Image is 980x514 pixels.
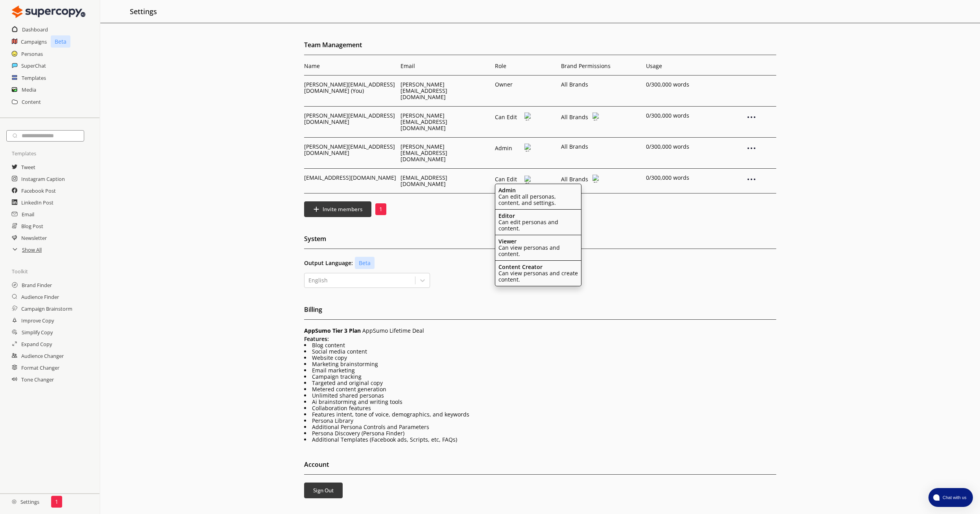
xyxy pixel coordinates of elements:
[524,112,531,120] img: Close
[304,459,776,475] h2: Account
[304,399,776,405] li: Ai brainstorming and writing tools
[21,315,54,326] a: Improve Copy
[304,411,776,418] li: Features intent, tone of voice, demographics, and keywords
[400,63,491,69] p: Email
[21,303,72,315] h2: Campaign Brainstorm
[304,392,776,399] li: Unlimited shared personas
[22,326,53,338] h2: Simplify Copy
[498,270,578,283] p: Can view personas and create content.
[561,63,642,69] p: Brand Permissions
[747,144,756,153] img: Close
[304,348,776,355] li: Social media content
[21,374,54,385] a: Tone Changer
[400,144,491,162] p: [PERSON_NAME][EMAIL_ADDRESS][DOMAIN_NAME]
[22,96,41,108] h2: Content
[304,483,343,498] button: Sign Out
[747,112,757,123] div: Remove Member
[21,362,59,374] a: Format Changer
[498,238,517,245] b: Viewer
[498,219,578,232] p: Can edit personas and content.
[304,335,329,343] b: Features:
[524,176,531,184] img: Close
[22,244,42,256] a: Show All
[524,144,531,151] img: Close
[304,361,776,367] li: Marketing brainstorming
[498,245,578,257] p: Can view personas and content.
[561,144,591,150] p: All Brands
[21,161,35,173] h2: Tweet
[304,437,776,443] li: Additional Templates (Facebook ads, Scripts, etc, FAQs)
[304,63,397,69] p: Name
[21,36,47,48] a: Campaigns
[747,112,756,122] img: Close
[21,220,43,232] a: Blog Post
[939,494,968,501] span: Chat with us
[21,197,54,208] a: LinkedIn Post
[495,176,522,182] p: Can Edit
[12,4,85,20] img: Close
[561,114,591,120] p: All Brands
[400,112,491,131] p: [PERSON_NAME][EMAIL_ADDRESS][DOMAIN_NAME]
[304,424,776,430] li: Additional Persona Controls and Parameters
[646,144,727,150] p: 0 /300,000 words
[12,499,17,504] img: Close
[21,338,52,350] a: Expand Copy
[304,144,397,156] p: [PERSON_NAME][EMAIL_ADDRESS][DOMAIN_NAME]
[928,488,973,507] button: atlas-launcher
[747,175,756,184] img: Close
[304,327,361,334] span: AppSumo Tier 3 Plan
[304,430,776,437] li: Persona Discovery (Persona Finder)
[498,186,516,194] b: Admin
[22,279,52,291] a: Brand Finder
[304,39,776,55] h2: Team Management
[304,201,371,217] button: Invite members
[21,48,43,60] a: Personas
[21,173,65,185] a: Instagram Caption
[304,81,397,94] p: [PERSON_NAME][EMAIL_ADDRESS][DOMAIN_NAME] (You)
[21,350,64,362] h2: Audience Changer
[22,72,46,84] a: Templates
[22,84,36,96] a: Media
[22,208,34,220] a: Email
[646,112,727,119] p: 0 /300,000 words
[498,193,578,206] p: Can edit all personas, content, and settings.
[304,386,776,392] li: Metered content generation
[21,232,47,244] a: Newsletter
[747,175,757,185] div: Remove Member
[304,418,776,424] li: Persona Library
[304,233,776,249] h2: System
[130,4,157,19] h2: Settings
[400,81,491,100] p: [PERSON_NAME][EMAIL_ADDRESS][DOMAIN_NAME]
[646,81,727,88] p: 0 /300,000 words
[400,175,491,187] p: [EMAIL_ADDRESS][DOMAIN_NAME]
[304,380,776,386] li: Targeted and original copy
[304,112,397,125] p: [PERSON_NAME][EMAIL_ADDRESS][DOMAIN_NAME]
[21,60,46,72] h2: SuperChat
[561,81,591,88] p: All Brands
[21,291,59,303] h2: Audience Finder
[495,145,522,151] p: Admin
[304,260,353,266] b: Output Language:
[646,175,727,181] p: 0 /300,000 words
[304,304,776,320] h2: Billing
[51,35,70,48] p: Beta
[592,112,599,120] img: Close
[304,405,776,411] li: Collaboration features
[304,374,776,380] li: Campaign tracking
[498,212,515,219] b: Editor
[495,63,557,69] p: Role
[747,144,757,154] div: Remove Member
[561,176,591,182] p: All Brands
